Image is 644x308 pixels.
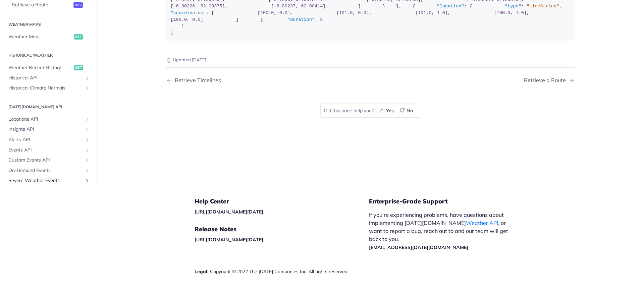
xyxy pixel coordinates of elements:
button: Show subpages for Locations API [85,117,90,122]
a: [URL][DOMAIN_NAME][DATE] [195,209,263,215]
h5: Help Center [195,197,369,205]
span: "duration" [287,17,315,22]
p: Updated [DATE] [166,57,575,63]
span: post [73,2,83,8]
a: Legal [195,268,207,274]
span: 100.0 [173,17,187,22]
span: 62.00375 [201,4,222,9]
span: Historical API [8,75,83,81]
a: Insights APIShow subpages for Insights API [5,124,92,134]
p: If you’re experiencing problems, have questions about implementing [DATE][DOMAIN_NAME] , or want ... [369,211,515,251]
span: 0.0 [358,10,366,15]
a: Historical APIShow subpages for Historical API [5,73,92,83]
span: Weather Recent History [8,64,72,71]
span: Events API [8,147,83,153]
button: Show subpages for Alerts API [85,137,90,142]
span: Severe Weather Events [8,177,83,184]
span: "location" [437,4,464,9]
div: Did this page help you? [320,104,420,118]
span: 62.00414 [301,4,323,9]
a: Notifications APIShow subpages for Notifications API [5,186,92,196]
span: 1.0 [516,10,524,15]
span: - [173,4,176,9]
h5: Enterprise-Grade Support [369,197,526,205]
div: Retrieve Timelines [171,77,221,83]
button: No [397,106,417,116]
button: Show subpages for Custom Events API [85,158,90,163]
span: Retrieve a Route [12,2,72,8]
span: Alerts API [8,136,83,143]
a: Weather Recent Historyget [5,63,92,73]
nav: Pagination Controls [166,70,575,90]
h2: Historical Weather [5,52,92,58]
span: 0.0 [192,17,200,22]
button: Yes [377,106,397,116]
button: Show subpages for Insights API [85,127,90,132]
span: Yes [386,107,394,114]
a: On-Demand EventsShow subpages for On-Demand Events [5,166,92,176]
a: Weather API [466,220,498,226]
span: 101.0 [418,10,432,15]
span: get [74,34,83,40]
span: 0.0 [279,10,287,15]
span: Historical Climate Normals [8,85,83,91]
div: Retrieve a Route [524,77,569,83]
button: Show subpages for On-Demand Events [85,168,90,173]
a: [EMAIL_ADDRESS][DATE][DOMAIN_NAME] [369,244,468,250]
div: | Copyright © 2022 The [DATE] Companies Inc. All rights reserved [195,268,369,275]
a: Alerts APIShow subpages for Alerts API [5,135,92,145]
a: Previous Page: Retrieve Timelines [166,77,341,83]
h5: Release Notes [195,225,369,233]
span: No [407,107,413,114]
a: Events APIShow subpages for Events API [5,145,92,155]
span: Insights API [8,126,83,133]
span: 6.80237 [277,4,296,9]
span: Weather Maps [8,34,72,40]
span: 1.0 [437,10,445,15]
h2: Weather Maps [5,21,92,27]
a: Historical Climate NormalsShow subpages for Historical Climate Normals [5,83,92,93]
span: On-Demand Events [8,167,83,174]
span: "type" [505,4,521,9]
a: [URL][DOMAIN_NAME][DATE] [195,237,263,243]
span: - [274,4,276,9]
a: Next Page: Retrieve a Route [524,77,575,83]
button: Show subpages for Severe Weather Events [85,178,90,183]
span: 8 [320,17,323,22]
span: 100.0 [260,10,274,15]
h2: [DATE][DOMAIN_NAME] API [5,104,92,110]
button: Show subpages for Historical API [85,75,90,81]
span: get [74,65,83,70]
span: 101.0 [339,10,353,15]
span: 6.80226 [176,4,195,9]
span: Custom Events API [8,157,83,164]
button: Show subpages for Historical Climate Normals [85,85,90,91]
a: Locations APIShow subpages for Locations API [5,114,92,124]
span: "coordinates" [171,10,206,15]
a: Custom Events APIShow subpages for Custom Events API [5,155,92,165]
button: Show subpages for Events API [85,147,90,153]
a: Weather Mapsget [5,32,92,42]
span: 100.0 [497,10,511,15]
span: "LineString" [527,4,559,9]
span: Locations API [8,116,83,123]
a: Severe Weather EventsShow subpages for Severe Weather Events [5,176,92,186]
